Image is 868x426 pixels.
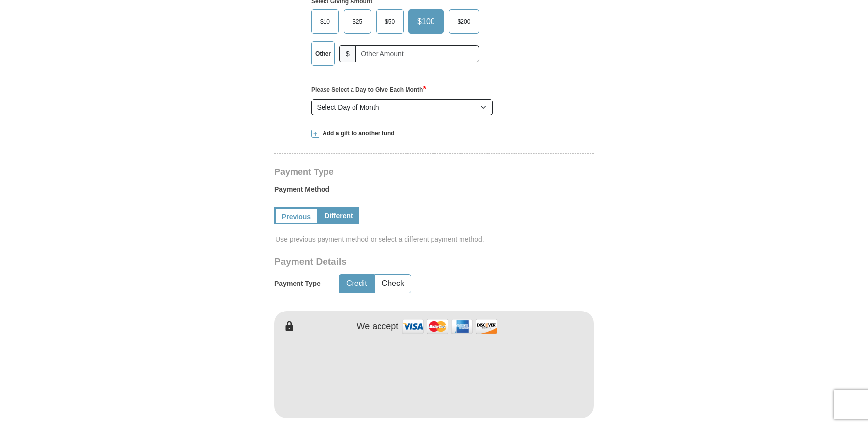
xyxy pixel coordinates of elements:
strong: Please Select a Day to Give Each Month [311,86,426,93]
label: Other [312,42,334,65]
span: Add a gift to another fund [319,129,395,138]
h3: Payment Details [274,256,525,268]
span: $50 [380,14,400,29]
input: Other Amount [355,45,480,62]
span: $ [339,45,356,62]
h4: We accept [357,321,399,332]
label: Payment Method [274,184,594,199]
a: Different [318,207,359,224]
h4: Payment Type [274,168,594,176]
span: $200 [453,14,476,29]
span: $100 [412,14,440,29]
button: Check [375,275,411,293]
span: Use previous payment method or select a different payment method. [275,234,595,244]
h5: Payment Type [274,280,321,288]
a: Previous [274,207,318,224]
span: $10 [315,14,335,29]
img: credit cards accepted [401,316,499,337]
button: Credit [339,275,374,293]
span: $25 [348,14,367,29]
